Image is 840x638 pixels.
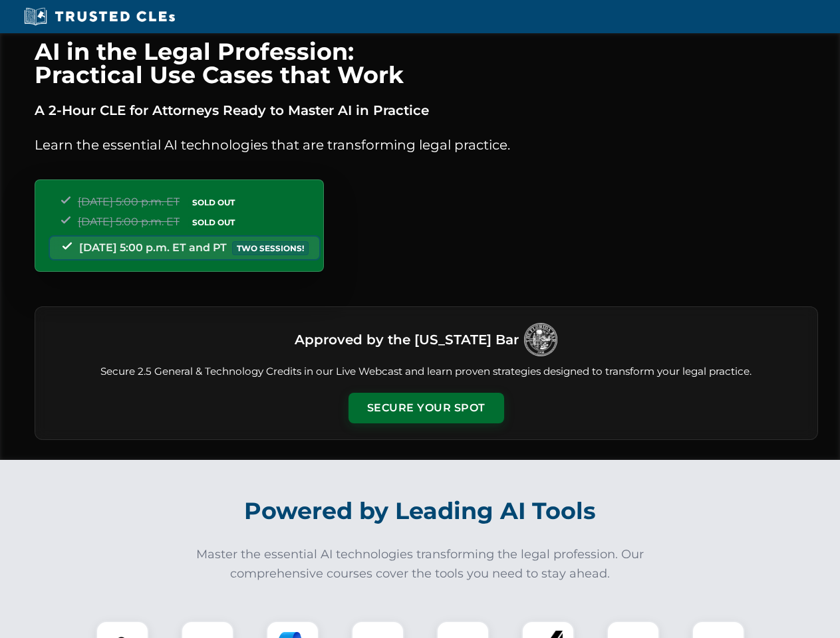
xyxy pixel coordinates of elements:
span: [DATE] 5:00 p.m. ET [78,195,180,208]
p: Secure 2.5 General & Technology Credits in our Live Webcast and learn proven strategies designed ... [51,364,801,379]
img: Logo [524,323,557,356]
h3: Approved by the [US_STATE] Bar [295,328,519,352]
span: [DATE] 5:00 p.m. ET [78,215,180,228]
h2: Powered by Leading AI Tools [52,488,789,534]
p: A 2-Hour CLE for Attorneys Ready to Master AI in Practice [35,100,818,121]
img: Trusted CLEs [20,7,179,27]
p: Learn the essential AI technologies that are transforming legal practice. [35,134,818,156]
p: Master the essential AI technologies transforming the legal profession. Our comprehensive courses... [188,545,653,584]
span: SOLD OUT [188,195,239,209]
span: SOLD OUT [188,215,239,229]
h1: AI in the Legal Profession: Practical Use Cases that Work [35,40,818,86]
button: Secure Your Spot [349,393,504,423]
